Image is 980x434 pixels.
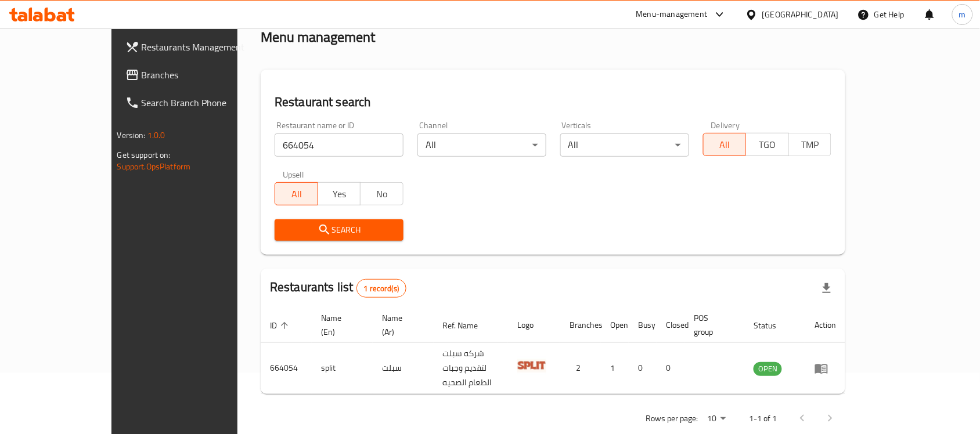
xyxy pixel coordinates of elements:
[283,171,304,179] label: Upsell
[357,283,406,294] span: 1 record(s)
[815,361,836,375] div: Menu
[323,186,356,202] span: Yes
[116,61,275,89] a: Branches
[434,343,508,394] td: شركه سبلت لتقديم وجبات الطعام الصحيه
[275,182,318,205] button: All
[560,343,601,394] td: 2
[805,308,845,343] th: Action
[708,136,742,153] span: All
[443,319,493,332] span: Ref. Name
[646,411,698,426] p: Rows per page:
[601,308,629,343] th: Open
[284,223,394,237] span: Search
[636,8,708,21] div: Menu-management
[117,159,191,174] a: Support.OpsPlatform
[147,128,165,143] span: 1.0.0
[657,343,684,394] td: 0
[788,133,832,156] button: TMP
[142,96,266,110] span: Search Branch Phone
[703,133,747,156] button: All
[270,279,406,298] h2: Restaurants list
[382,311,420,339] span: Name (Ar)
[657,308,684,343] th: Closed
[560,308,601,343] th: Branches
[117,128,146,143] span: Version:
[373,343,434,394] td: سبلت
[312,343,373,394] td: split
[813,274,841,302] div: Export file
[694,311,730,339] span: POS group
[601,343,629,394] td: 1
[365,186,399,202] span: No
[142,68,266,82] span: Branches
[751,136,784,153] span: TGO
[702,410,730,428] div: Rows per page:
[275,133,403,157] input: Search for restaurant name or ID..
[754,319,791,332] span: Status
[360,182,403,205] button: No
[417,133,546,157] div: All
[508,308,560,343] th: Logo
[794,136,827,153] span: TMP
[629,308,657,343] th: Busy
[517,352,546,381] img: split
[629,343,657,394] td: 0
[762,8,839,21] div: [GEOGRAPHIC_DATA]
[560,133,689,157] div: All
[959,8,966,21] span: m
[754,362,782,375] span: OPEN
[261,28,375,46] h2: Menu management
[261,343,312,394] td: 664054
[749,411,777,426] p: 1-1 of 1
[280,186,314,202] span: All
[261,308,845,394] table: enhanced table
[321,311,359,339] span: Name (En)
[116,33,275,61] a: Restaurants Management
[142,40,266,54] span: Restaurants Management
[745,133,789,156] button: TGO
[711,121,740,129] label: Delivery
[275,219,403,241] button: Search
[117,147,171,162] span: Get support on:
[275,93,831,111] h2: Restaurant search
[356,279,407,298] div: Total records count
[116,89,275,117] a: Search Branch Phone
[270,319,292,332] span: ID
[318,182,361,205] button: Yes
